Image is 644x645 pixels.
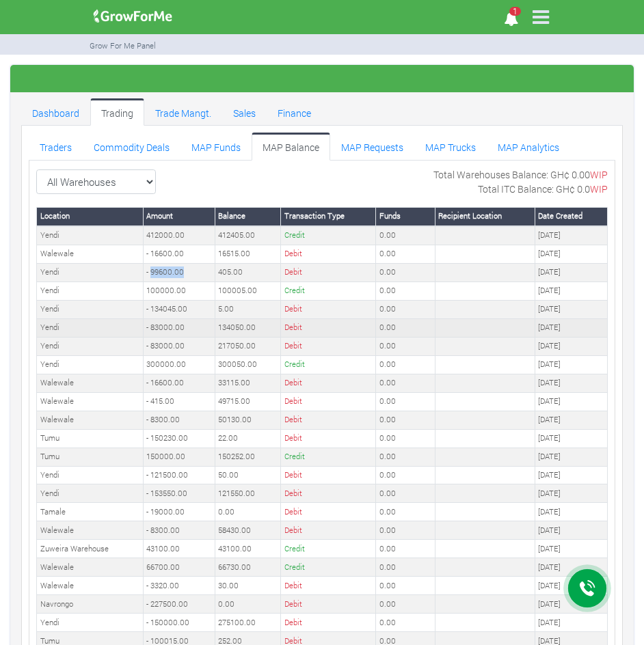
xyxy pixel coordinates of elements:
[535,374,607,392] td: [DATE]
[143,392,215,411] td: - 415.00
[143,263,215,282] td: - 99600.00
[144,98,222,126] a: Trade Mangt.
[376,411,435,429] td: 0.00
[37,245,144,263] td: Walewale
[535,521,607,540] td: [DATE]
[281,429,376,448] td: Debit
[37,392,144,411] td: Walewale
[376,429,435,448] td: 0.00
[37,207,144,225] th: Location
[535,226,607,245] td: [DATE]
[376,484,435,503] td: 0.00
[37,503,144,521] td: Tamale
[37,577,144,595] td: Walewale
[535,300,607,318] td: [DATE]
[376,355,435,374] td: 0.00
[509,7,521,16] span: 1
[215,503,280,521] td: 0.00
[281,614,376,632] td: Debit
[143,558,215,577] td: 66700.00
[281,540,376,558] td: Credit
[281,300,376,318] td: Debit
[376,245,435,263] td: 0.00
[376,558,435,577] td: 0.00
[143,577,215,595] td: - 3320.00
[281,207,376,225] th: Transaction Type
[376,318,435,337] td: 0.00
[330,133,414,160] a: MAP Requests
[535,411,607,429] td: [DATE]
[535,263,607,282] td: [DATE]
[590,168,608,181] span: WIP
[215,558,280,577] td: 66730.00
[535,245,607,263] td: [DATE]
[143,226,215,245] td: 412000.00
[281,484,376,503] td: Debit
[376,448,435,466] td: 0.00
[376,282,435,300] td: 0.00
[143,300,215,318] td: - 134045.00
[376,503,435,521] td: 0.00
[376,374,435,392] td: 0.00
[535,595,607,614] td: [DATE]
[376,577,435,595] td: 0.00
[215,595,280,614] td: 0.00
[281,263,376,282] td: Debit
[37,484,144,503] td: Yendi
[376,300,435,318] td: 0.00
[535,466,607,484] td: [DATE]
[143,245,215,263] td: - 16600.00
[535,577,607,595] td: [DATE]
[498,14,524,27] a: 1
[143,374,215,392] td: - 16600.00
[376,263,435,282] td: 0.00
[535,337,607,355] td: [DATE]
[37,355,144,374] td: Yendi
[215,521,280,540] td: 58430.00
[143,282,215,300] td: 100000.00
[83,133,180,160] a: Commodity Deals
[376,614,435,632] td: 0.00
[215,374,280,392] td: 33115.00
[21,98,90,126] a: Dashboard
[143,448,215,466] td: 150000.00
[535,614,607,632] td: [DATE]
[376,466,435,484] td: 0.00
[376,540,435,558] td: 0.00
[37,429,144,448] td: Tumu
[376,226,435,245] td: 0.00
[281,282,376,300] td: Credit
[252,133,330,160] a: MAP Balance
[143,595,215,614] td: - 227500.00
[281,503,376,521] td: Debit
[143,411,215,429] td: - 8300.00
[143,207,215,225] th: Amount
[535,503,607,521] td: [DATE]
[37,374,144,392] td: Walewale
[37,558,144,577] td: Walewale
[143,337,215,355] td: - 83000.00
[37,540,144,558] td: Zuweira Warehouse
[37,282,144,300] td: Yendi
[215,282,280,300] td: 100005.00
[215,577,280,595] td: 30.00
[215,245,280,263] td: 16515.00
[535,207,607,225] th: Date Created
[29,133,83,160] a: Traders
[590,182,608,195] span: WIP
[433,167,608,182] p: Total Warehouses Balance: GH¢ 0.00
[535,355,607,374] td: [DATE]
[414,133,487,160] a: MAP Trucks
[37,595,144,614] td: Navrongo
[90,40,156,51] small: Grow For Me Panel
[487,133,570,160] a: MAP Analytics
[37,318,144,337] td: Yendi
[215,466,280,484] td: 50.00
[535,540,607,558] td: [DATE]
[215,392,280,411] td: 49715.00
[281,355,376,374] td: Credit
[215,263,280,282] td: 405.00
[435,207,535,225] th: Recipient Location
[215,429,280,448] td: 22.00
[180,133,252,160] a: MAP Funds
